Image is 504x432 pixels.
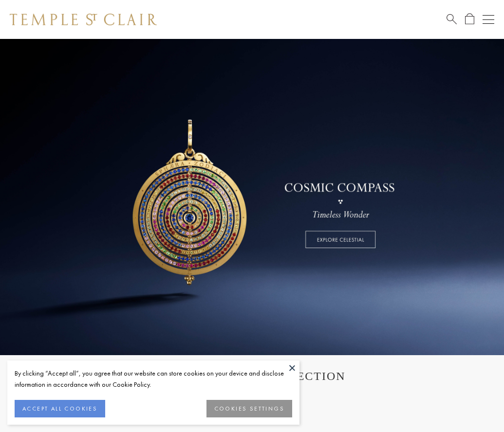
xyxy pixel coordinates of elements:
a: Open Shopping Bag [465,13,474,25]
div: By clicking “Accept all”, you agree that our website can store cookies on your device and disclos... [15,368,292,390]
button: ACCEPT ALL COOKIES [15,400,105,417]
button: Open navigation [483,14,494,25]
button: COOKIES SETTINGS [206,400,292,417]
img: Temple St. Clair [10,14,157,25]
a: Search [447,13,457,25]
